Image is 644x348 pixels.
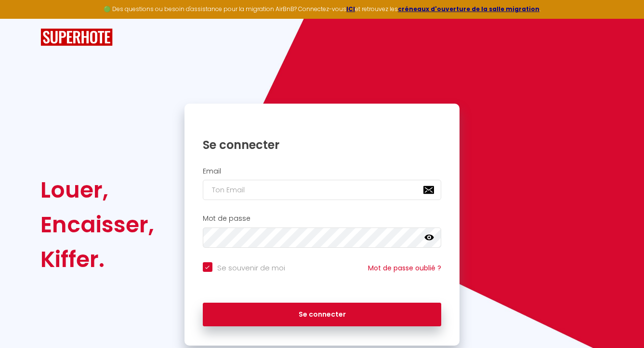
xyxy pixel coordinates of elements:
[203,180,442,200] input: Ton Email
[398,5,539,13] a: créneaux d'ouverture de la salle migration
[368,263,441,273] a: Mot de passe oublié ?
[40,207,154,242] div: Encaisser,
[203,167,442,175] h2: Email
[40,173,154,207] div: Louer,
[203,214,442,223] h2: Mot de passe
[40,28,113,46] img: SuperHote logo
[8,4,37,33] button: Ouvrir le widget de chat LiveChat
[203,137,442,152] h1: Se connecter
[346,5,355,13] a: ICI
[40,242,154,277] div: Kiffer.
[203,303,442,327] button: Se connecter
